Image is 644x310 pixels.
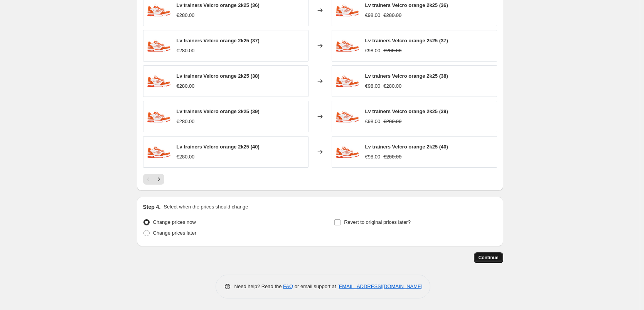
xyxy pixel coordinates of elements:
[383,153,401,161] strike: €280.00
[365,2,448,8] span: Lv trainers Velcro orange 2k25 (36)
[177,73,260,79] span: Lv trainers Velcro orange 2k25 (38)
[365,73,448,79] span: Lv trainers Velcro orange 2k25 (38)
[147,34,170,57] img: 6DB90429-CCD9-4D4D-BDF0-C8604B526926_80x.png
[153,230,197,236] span: Change prices later
[336,34,359,57] img: 6DB90429-CCD9-4D4D-BDF0-C8604B526926_80x.png
[336,70,359,93] img: 6DB90429-CCD9-4D4D-BDF0-C8604B526926_80x.png
[365,82,381,90] div: €98.00
[365,12,381,19] div: €98.00
[344,219,411,225] span: Revert to original prices later?
[383,82,401,90] strike: €280.00
[177,82,195,90] div: €280.00
[365,108,448,114] span: Lv trainers Velcro orange 2k25 (39)
[143,203,161,211] h2: Step 4.
[177,118,195,125] div: €280.00
[177,47,195,55] div: €280.00
[177,144,260,150] span: Lv trainers Velcro orange 2k25 (40)
[234,283,283,289] span: Need help? Read the
[153,219,196,225] span: Change prices now
[177,153,195,161] div: €280.00
[283,283,293,289] a: FAQ
[177,2,260,8] span: Lv trainers Velcro orange 2k25 (36)
[365,144,448,150] span: Lv trainers Velcro orange 2k25 (40)
[365,47,381,55] div: €98.00
[479,255,499,261] span: Continue
[383,118,401,125] strike: €280.00
[383,12,401,19] strike: €280.00
[177,12,195,19] div: €280.00
[147,105,170,128] img: 6DB90429-CCD9-4D4D-BDF0-C8604B526926_80x.png
[153,174,164,185] button: Next
[164,203,248,211] p: Select when the prices should change
[383,47,401,55] strike: €280.00
[143,174,164,185] nav: Pagination
[147,70,170,93] img: 6DB90429-CCD9-4D4D-BDF0-C8604B526926_80x.png
[365,118,381,125] div: €98.00
[474,252,503,263] button: Continue
[177,38,260,43] span: Lv trainers Velcro orange 2k25 (37)
[336,105,359,128] img: 6DB90429-CCD9-4D4D-BDF0-C8604B526926_80x.png
[365,38,448,43] span: Lv trainers Velcro orange 2k25 (37)
[177,108,260,114] span: Lv trainers Velcro orange 2k25 (39)
[365,153,381,161] div: €98.00
[337,283,422,289] a: [EMAIL_ADDRESS][DOMAIN_NAME]
[147,140,170,163] img: 6DB90429-CCD9-4D4D-BDF0-C8604B526926_80x.png
[336,140,359,163] img: 6DB90429-CCD9-4D4D-BDF0-C8604B526926_80x.png
[293,283,337,289] span: or email support at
